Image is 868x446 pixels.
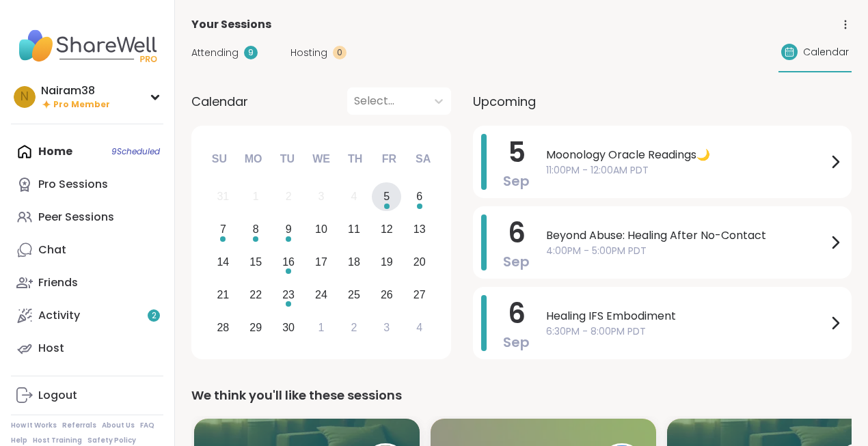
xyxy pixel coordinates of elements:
[11,299,163,332] a: Activity2
[381,253,393,271] div: 19
[405,215,434,245] div: Choose Saturday, September 13th, 2025
[546,324,827,339] span: 6:30PM - 8:00PM PDT
[416,318,422,337] div: 4
[306,144,336,174] div: We
[191,16,271,33] span: Your Sessions
[152,310,157,322] span: 2
[282,253,295,271] div: 16
[546,308,827,324] span: Healing IFS Embodiment
[217,187,229,206] div: 31
[241,248,271,277] div: Choose Monday, September 15th, 2025
[204,144,234,174] div: Su
[340,280,369,309] div: Choose Thursday, September 25th, 2025
[11,379,163,412] a: Logout
[286,187,292,206] div: 2
[546,163,827,178] span: 11:00PM - 12:00AM PDT
[372,215,401,245] div: Choose Friday, September 12th, 2025
[38,388,77,403] div: Logout
[546,147,827,163] span: Moonology Oracle Readings🌙
[408,144,438,174] div: Sa
[208,182,238,212] div: Not available Sunday, August 31st, 2025
[503,252,530,271] span: Sep
[318,318,325,337] div: 1
[503,171,530,191] span: Sep
[87,436,136,445] a: Safety Policy
[372,313,401,342] div: Choose Friday, October 3rd, 2025
[38,308,80,323] div: Activity
[315,285,327,304] div: 24
[413,285,426,304] div: 27
[340,248,369,277] div: Choose Thursday, September 18th, 2025
[11,22,163,70] img: ShareWell Nav Logo
[274,215,303,245] div: Choose Tuesday, September 9th, 2025
[241,215,271,245] div: Choose Monday, September 8th, 2025
[340,215,369,245] div: Choose Thursday, September 11th, 2025
[244,46,258,59] div: 9
[38,177,108,192] div: Pro Sessions
[11,201,163,234] a: Peer Sessions
[307,280,336,309] div: Choose Wednesday, September 24th, 2025
[416,187,422,206] div: 6
[208,313,238,342] div: Choose Sunday, September 28th, 2025
[274,182,303,212] div: Not available Tuesday, September 2nd, 2025
[38,242,66,257] div: Chat
[11,234,163,266] a: Chat
[208,215,238,245] div: Choose Sunday, September 7th, 2025
[208,280,238,309] div: Choose Sunday, September 21st, 2025
[191,386,852,405] div: We think you'll like these sessions
[249,285,262,304] div: 22
[381,285,393,304] div: 26
[413,220,426,238] div: 13
[274,248,303,277] div: Choose Tuesday, September 16th, 2025
[11,421,57,430] a: How It Works
[340,144,370,174] div: Th
[351,187,357,206] div: 4
[11,168,163,201] a: Pro Sessions
[405,313,434,342] div: Choose Saturday, October 4th, 2025
[508,214,526,252] span: 6
[253,220,259,238] div: 8
[405,182,434,212] div: Choose Saturday, September 6th, 2025
[318,187,325,206] div: 3
[348,253,360,271] div: 18
[220,220,226,238] div: 7
[38,210,114,225] div: Peer Sessions
[217,318,229,337] div: 28
[38,275,78,290] div: Friends
[241,313,271,342] div: Choose Monday, September 29th, 2025
[11,332,163,365] a: Host
[286,220,292,238] div: 9
[348,220,360,238] div: 11
[253,187,259,206] div: 1
[238,144,268,174] div: Mo
[315,220,327,238] div: 10
[102,421,135,430] a: About Us
[315,253,327,271] div: 17
[307,248,336,277] div: Choose Wednesday, September 17th, 2025
[381,220,393,238] div: 12
[208,248,238,277] div: Choose Sunday, September 14th, 2025
[803,45,849,59] span: Calendar
[191,46,239,60] span: Attending
[217,253,229,271] div: 14
[307,215,336,245] div: Choose Wednesday, September 10th, 2025
[372,280,401,309] div: Choose Friday, September 26th, 2025
[307,313,336,342] div: Choose Wednesday, October 1st, 2025
[405,248,434,277] div: Choose Saturday, September 20th, 2025
[372,182,401,212] div: Choose Friday, September 5th, 2025
[41,83,110,98] div: Nairam38
[282,318,295,337] div: 30
[508,294,526,333] span: 6
[413,253,426,271] div: 20
[383,318,390,337] div: 3
[351,318,357,337] div: 2
[333,46,347,59] div: 0
[53,99,110,111] span: Pro Member
[274,313,303,342] div: Choose Tuesday, September 30th, 2025
[249,318,262,337] div: 29
[383,187,390,206] div: 5
[274,280,303,309] div: Choose Tuesday, September 23rd, 2025
[33,436,82,445] a: Host Training
[241,182,271,212] div: Not available Monday, September 1st, 2025
[272,144,302,174] div: Tu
